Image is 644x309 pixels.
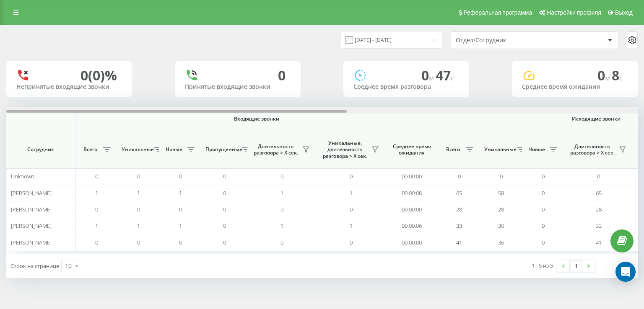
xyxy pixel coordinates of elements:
[498,189,504,197] span: 58
[179,173,182,180] span: 0
[456,37,556,44] div: Отдел/Сотрудник
[137,222,140,229] span: 1
[80,146,101,153] span: Всего
[568,143,616,156] span: Длительность разговора > Х сек.
[386,201,438,218] td: 00:00:00
[179,206,182,213] span: 0
[442,146,463,153] span: Всего
[458,173,461,180] span: 0
[456,206,462,213] span: 28
[11,239,52,246] span: [PERSON_NAME]
[80,67,117,83] div: 0 (0)%
[386,234,438,250] td: 00:00:00
[137,206,140,213] span: 0
[542,173,545,180] span: 0
[350,206,353,213] span: 0
[179,239,182,246] span: 0
[456,239,462,246] span: 41
[278,67,286,83] div: 0
[542,239,545,246] span: 0
[456,222,462,229] span: 33
[596,222,602,229] span: 33
[392,143,431,156] span: Среднее время ожидания
[223,173,226,180] span: 0
[16,83,122,90] div: Непринятые входящие звонки
[597,173,600,180] span: 0
[596,206,602,213] span: 28
[137,173,140,180] span: 0
[11,222,52,229] span: [PERSON_NAME]
[547,9,601,16] span: Настройки профиля
[500,173,503,180] span: 0
[95,239,98,246] span: 0
[95,189,98,197] span: 1
[451,73,454,82] span: c
[436,66,454,84] span: 47
[280,189,283,197] span: 1
[353,83,459,90] div: Среднее время разговора
[350,189,353,197] span: 1
[137,189,140,197] span: 1
[463,9,532,16] span: Реферальная программа
[619,73,623,82] span: c
[97,116,416,122] span: Входящие звонки
[386,218,438,234] td: 00:00:06
[280,239,283,246] span: 0
[205,146,239,153] span: Пропущенные
[185,83,291,90] div: Принятые входящие звонки
[386,168,438,185] td: 00:00:00
[11,206,52,213] span: [PERSON_NAME]
[429,73,436,82] span: м
[498,222,504,229] span: 30
[223,206,226,213] span: 0
[456,189,462,197] span: 65
[13,146,68,153] span: Сотрудник
[605,73,612,82] span: м
[95,222,98,229] span: 1
[498,239,504,246] span: 36
[280,173,283,180] span: 0
[386,185,438,201] td: 00:00:08
[596,239,602,246] span: 41
[526,146,547,153] span: Новые
[10,262,59,270] span: Строк на странице
[522,83,628,90] div: Среднее время ожидания
[223,239,226,246] span: 0
[252,143,300,156] span: Длительность разговора > Х сек.
[350,222,353,229] span: 1
[350,173,353,180] span: 0
[122,146,152,153] span: Уникальные
[179,222,182,229] span: 1
[95,206,98,213] span: 0
[223,189,226,197] span: 0
[223,222,226,229] span: 0
[615,9,633,16] span: Выход
[542,206,545,213] span: 0
[532,261,553,270] div: 1 - 5 из 5
[321,140,369,160] span: Уникальные, длительность разговора > Х сек.
[597,66,612,84] span: 0
[612,66,623,84] span: 8
[280,206,283,213] span: 0
[137,239,140,246] span: 0
[570,260,582,272] a: 1
[280,222,283,229] span: 1
[164,146,184,153] span: Новые
[95,173,98,180] span: 0
[65,262,72,270] div: 10
[11,189,52,197] span: [PERSON_NAME]
[421,66,436,84] span: 0
[11,173,34,180] span: Unknown
[484,146,514,153] span: Уникальные
[542,189,545,197] span: 0
[498,206,504,213] span: 28
[179,189,182,197] span: 1
[615,262,636,282] div: Open Intercom Messenger
[542,222,545,229] span: 0
[350,239,353,246] span: 0
[596,189,602,197] span: 65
